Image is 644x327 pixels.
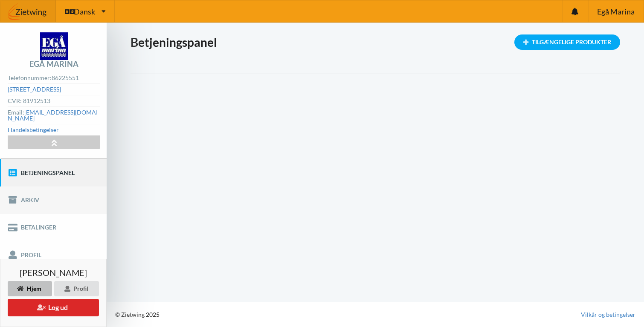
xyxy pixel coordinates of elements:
a: [EMAIL_ADDRESS][DOMAIN_NAME] [8,109,98,122]
a: Vilkår og betingelser [581,310,635,319]
div: Egå Marina [29,60,78,68]
div: Profil [54,281,99,296]
button: Log ud [8,299,99,316]
span: Dansk [74,8,95,15]
img: logo [40,32,68,60]
div: Email: [8,107,100,124]
a: [STREET_ADDRESS] [8,86,61,93]
div: Tilgængelige Produkter [514,34,620,50]
span: [PERSON_NAME] [20,268,87,277]
span: Egå Marina [597,8,635,15]
div: CVR: 81912513 [8,95,100,107]
h1: Betjeningspanel [131,34,620,50]
strong: 86225551 [52,74,79,81]
a: Handelsbetingelser [8,126,59,133]
div: Telefonnummer: [8,72,100,84]
div: Hjem [8,281,52,296]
